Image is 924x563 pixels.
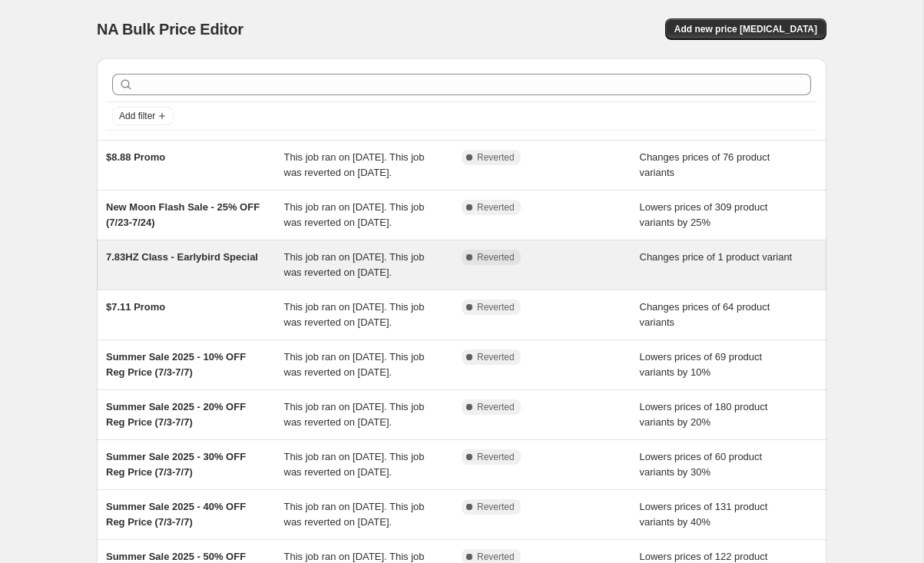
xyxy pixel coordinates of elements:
[284,251,425,278] span: This job ran on [DATE]. This job was reverted on [DATE].
[97,21,243,38] span: NA Bulk Price Editor
[477,201,515,214] span: Reverted
[477,451,515,463] span: Reverted
[477,301,515,313] span: Reverted
[284,451,425,478] span: This job ran on [DATE]. This job was reverted on [DATE].
[284,201,425,228] span: This job ran on [DATE]. This job was reverted on [DATE].
[284,301,425,328] span: This job ran on [DATE]. This job was reverted on [DATE].
[477,251,515,263] span: Reverted
[477,351,515,363] span: Reverted
[640,251,793,263] span: Changes price of 1 product variant
[477,401,515,413] span: Reverted
[119,110,155,122] span: Add filter
[477,501,515,513] span: Reverted
[106,201,260,228] span: New Moon Flash Sale - 25% OFF (7/23-7/24)
[640,301,770,328] span: Changes prices of 64 product variants
[640,451,763,478] span: Lowers prices of 60 product variants by 30%
[112,107,174,125] button: Add filter
[284,401,425,428] span: This job ran on [DATE]. This job was reverted on [DATE].
[665,18,826,40] button: Add new price [MEDICAL_DATA]
[106,251,258,263] span: 7.83HZ Class - Earlybird Special
[674,23,817,35] span: Add new price [MEDICAL_DATA]
[106,401,246,428] span: Summer Sale 2025 - 20% OFF Reg Price (7/3-7/7)
[477,551,515,563] span: Reverted
[284,151,425,178] span: This job ran on [DATE]. This job was reverted on [DATE].
[477,151,515,164] span: Reverted
[106,451,246,478] span: Summer Sale 2025 - 30% OFF Reg Price (7/3-7/7)
[640,201,768,228] span: Lowers prices of 309 product variants by 25%
[106,151,165,163] span: $8.88 Promo
[106,501,246,528] span: Summer Sale 2025 - 40% OFF Reg Price (7/3-7/7)
[106,351,246,378] span: Summer Sale 2025 - 10% OFF Reg Price (7/3-7/7)
[284,501,425,528] span: This job ran on [DATE]. This job was reverted on [DATE].
[640,401,768,428] span: Lowers prices of 180 product variants by 20%
[284,351,425,378] span: This job ran on [DATE]. This job was reverted on [DATE].
[106,301,165,313] span: $7.11 Promo
[640,501,768,528] span: Lowers prices of 131 product variants by 40%
[640,151,770,178] span: Changes prices of 76 product variants
[640,351,763,378] span: Lowers prices of 69 product variants by 10%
